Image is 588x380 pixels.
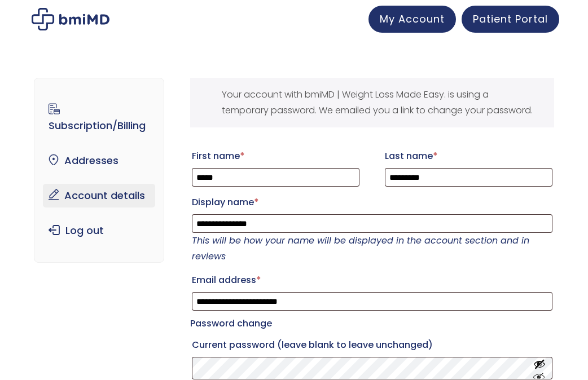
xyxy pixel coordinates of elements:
nav: Account pages [34,78,164,263]
span: Patient Portal [473,12,548,26]
a: My Account [368,6,456,33]
a: Patient Portal [462,6,559,33]
img: My account [32,8,109,30]
a: Log out [43,219,155,242]
label: Display name [192,193,552,211]
a: Account details [43,184,155,207]
label: Current password (leave blank to leave unchanged) [192,336,552,354]
span: My Account [380,12,445,26]
a: Addresses [43,149,155,173]
button: Show password [533,358,546,379]
div: Your account with bmiMD | Weight Loss Made Easy. is using a temporary password. We emailed you a ... [190,78,554,127]
label: Last name [385,147,552,165]
em: This will be how your name will be displayed in the account section and in reviews [192,234,529,263]
label: Email address [192,271,552,289]
a: Subscription/Billing [43,98,155,138]
label: First name [192,147,359,165]
legend: Password change [190,316,272,332]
